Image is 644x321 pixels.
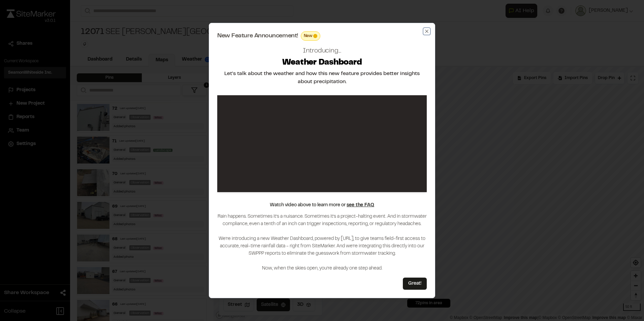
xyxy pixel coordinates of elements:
[313,34,317,38] span: This feature is brand new! Enjoy!
[403,278,427,290] button: Great!
[304,33,312,39] span: New
[217,213,427,272] p: Rain happens. Sometimes it’s a nuisance. Sometimes it’s a project-halting event. And in stormwate...
[301,31,321,41] div: This feature is brand new! Enjoy!
[270,202,374,209] p: Watch video above to learn more or
[217,70,427,86] h2: Let's talk about the weather and how this new feature provides better insights about precipitation.
[303,46,341,56] h2: Introducing...
[282,58,362,68] h2: Weather Dashboard
[347,203,374,207] a: see the FAQ
[217,33,298,39] span: New Feature Announcement!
